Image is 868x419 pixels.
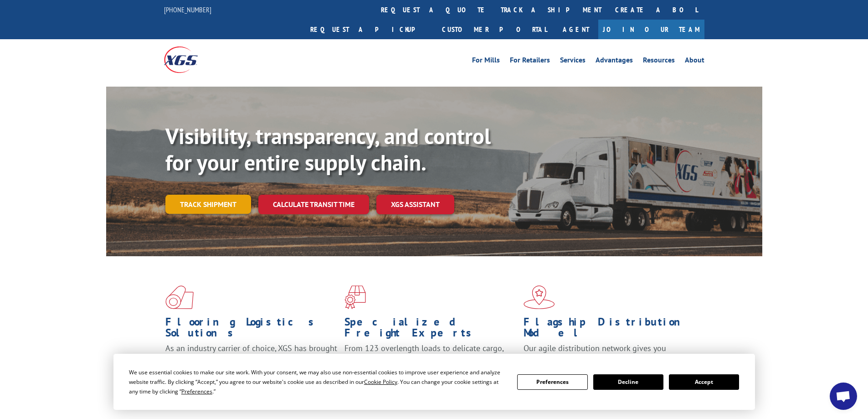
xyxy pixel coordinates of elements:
span: Preferences [181,388,212,395]
button: Preferences [517,374,587,390]
div: We use essential cookies to make our site work. With your consent, we may also use non-essential ... [129,367,506,396]
a: About [685,57,704,67]
a: [PHONE_NUMBER] [164,5,211,14]
span: As an industry carrier of choice, XGS has brought innovation and dedication to flooring logistics... [165,343,337,375]
img: xgs-icon-focused-on-flooring-red [344,285,366,309]
a: For Mills [472,57,500,67]
img: xgs-icon-total-supply-chain-intelligence-red [165,285,194,309]
img: xgs-icon-flagship-distribution-model-red [524,285,555,309]
div: Cookie Consent Prompt [113,354,755,410]
a: For Retailers [510,57,550,67]
button: Decline [593,374,663,390]
a: Services [560,57,586,67]
a: Join Our Team [598,20,704,39]
a: Request a pickup [303,20,435,39]
a: Calculate transit time [258,195,369,214]
a: Customer Portal [435,20,554,39]
span: Our agile distribution network gives you nationwide inventory management on demand. [524,343,691,364]
h1: Specialized Freight Experts [344,316,517,343]
b: Visibility, transparency, and control for your entire supply chain. [165,122,491,176]
a: Agent [554,20,598,39]
h1: Flooring Logistics Solutions [165,316,338,343]
a: Resources [643,57,675,67]
p: From 123 overlength loads to delicate cargo, our experienced staff knows the best way to move you... [344,343,517,383]
h1: Flagship Distribution Model [524,316,696,343]
span: Cookie Policy [364,378,397,386]
button: Accept [669,374,739,390]
a: XGS ASSISTANT [376,195,454,214]
a: Open chat [830,383,857,410]
a: Track shipment [165,195,251,214]
a: Advantages [596,57,633,67]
